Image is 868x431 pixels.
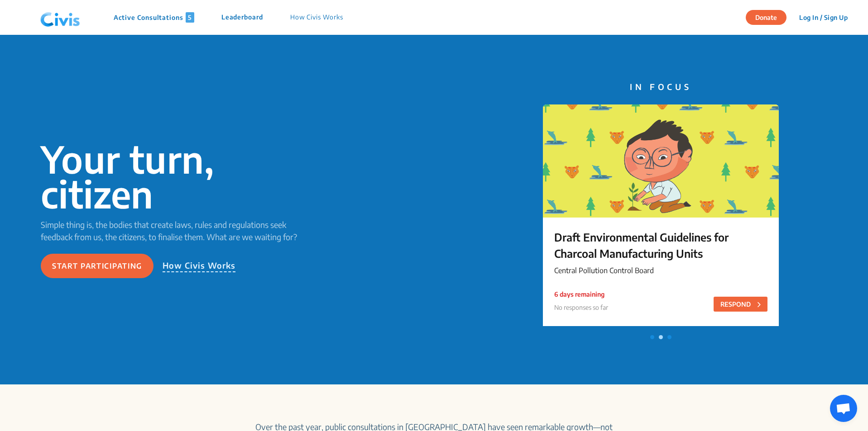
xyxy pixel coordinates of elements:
p: Active Consultations [114,12,194,23]
p: Draft Environmental Guidelines for Charcoal Manufacturing Units [554,229,767,261]
p: Central Pollution Control Board [554,265,767,276]
a: Draft Environmental Guidelines for Charcoal Manufacturing UnitsCentral Pollution Control Board6 d... [543,104,779,331]
button: RESPOND [714,297,767,312]
a: Donate [746,12,793,21]
p: Your turn, citizen [41,142,316,211]
div: Open chat [830,395,857,422]
p: How Civis Works [163,259,236,272]
p: How Civis Works [290,12,343,23]
p: Leaderboard [221,12,263,23]
p: IN FOCUS [543,81,779,93]
span: 5 [186,12,194,23]
span: No responses so far [554,303,608,311]
p: Simple thing is, the bodies that create laws, rules and regulations seek feedback from us, the ci... [41,218,316,243]
p: 6 days remaining [554,289,608,299]
button: Log In / Sign Up [793,10,854,24]
button: Start participating [41,254,153,278]
img: navlogo.png [37,4,84,31]
button: Donate [746,10,786,25]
